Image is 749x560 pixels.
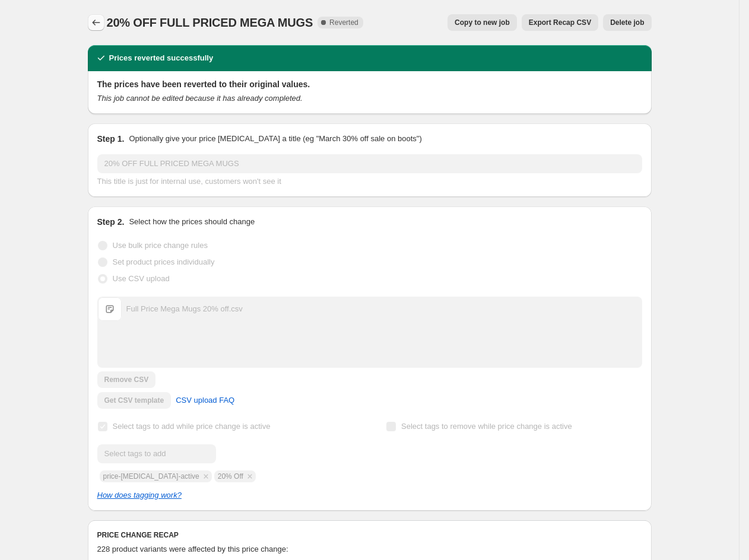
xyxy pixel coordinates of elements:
button: Copy to new job [448,14,517,31]
button: Delete job [603,14,651,31]
span: Copy to new job [455,18,510,27]
h2: Prices reverted successfully [109,52,214,64]
span: Use CSV upload [113,274,170,283]
span: This title is just for internal use, customers won't see it [97,177,281,186]
span: CSV upload FAQ [176,394,234,406]
span: Use bulk price change rules [113,241,208,250]
div: Full Price Mega Mugs 20% off.csv [126,303,243,315]
input: 30% off holiday sale [97,154,642,173]
h2: Step 1. [97,133,125,145]
a: CSV upload FAQ [169,391,242,410]
h2: Step 2. [97,216,125,228]
p: Select how the prices should change [129,216,255,228]
span: Delete job [610,18,644,27]
input: Select tags to add [97,444,216,463]
span: 228 product variants were affected by this price change: [97,545,288,553]
button: Price change jobs [88,14,104,31]
i: This job cannot be edited because it has already completed. [97,94,303,103]
h2: The prices have been reverted to their original values. [97,78,642,90]
span: Select tags to remove while price change is active [401,422,572,431]
span: Export Recap CSV [529,18,591,27]
span: Reverted [329,18,358,27]
span: 20% OFF FULL PRICED MEGA MUGS [107,16,313,29]
h6: PRICE CHANGE RECAP [97,530,642,540]
a: How does tagging work? [97,491,182,499]
span: Select tags to add while price change is active [113,422,271,431]
p: Optionally give your price [MEDICAL_DATA] a title (eg "March 30% off sale on boots") [129,133,421,145]
span: Set product prices individually [113,257,215,266]
button: Export Recap CSV [522,14,598,31]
